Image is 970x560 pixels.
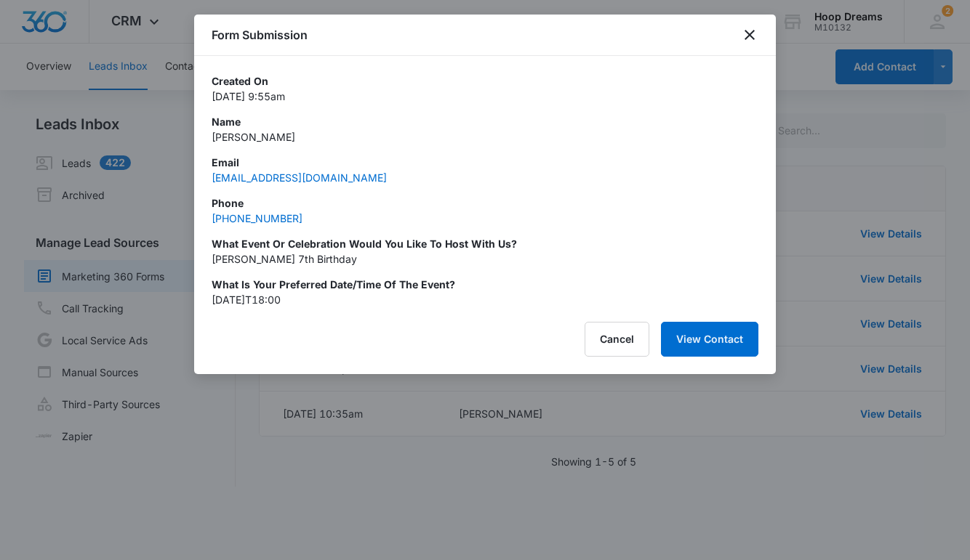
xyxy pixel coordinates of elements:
[212,277,758,292] p: What is your preferred date/time of the event?
[212,155,758,170] p: Email
[212,171,387,184] a: [EMAIL_ADDRESS][DOMAIN_NAME]
[741,26,758,44] button: close
[661,322,758,357] button: View Contact
[212,292,758,307] p: [DATE]T18:00
[212,129,758,145] p: [PERSON_NAME]
[212,73,758,89] p: Created On
[212,26,308,44] h1: Form Submission
[212,114,758,129] p: Name
[585,322,649,357] button: Cancel
[212,212,302,224] a: [PHONE_NUMBER]
[212,195,758,211] p: Phone
[212,89,758,104] p: [DATE] 9:55am
[212,236,758,251] p: What event or celebration would you like to host with us?
[212,251,758,267] p: [PERSON_NAME] 7th Birthday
